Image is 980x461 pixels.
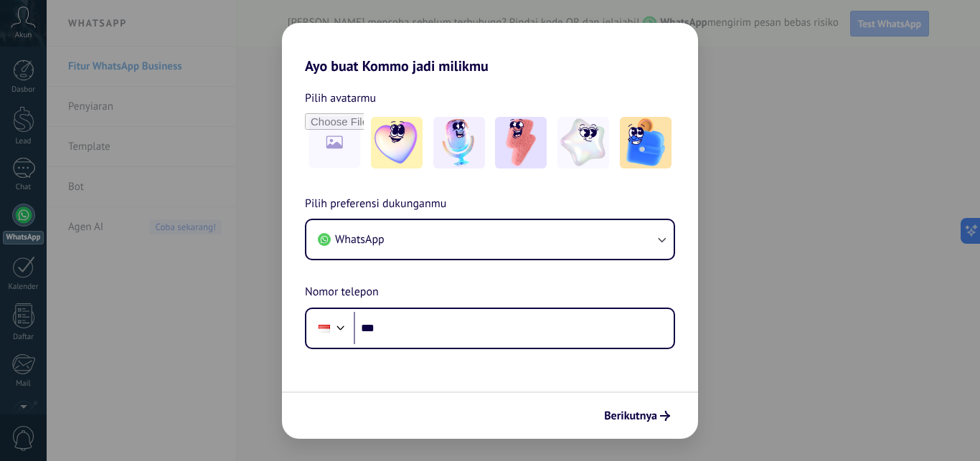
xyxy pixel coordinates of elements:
span: Pilih avatarmu [305,89,376,108]
img: -2.jpeg [433,117,485,168]
button: Berikutnya [598,404,677,428]
img: -5.jpeg [620,117,672,168]
img: -1.jpeg [371,117,423,168]
span: WhatsApp [335,232,385,247]
img: -3.jpeg [495,117,547,168]
span: Berikutnya [604,411,657,421]
img: -4.jpeg [557,117,609,168]
div: Indonesia: + 62 [311,313,338,343]
span: Pilih preferensi dukunganmu [305,195,446,214]
button: WhatsApp [306,220,674,259]
h2: Ayo buat Kommo jadi milikmu [282,23,698,75]
span: Nomor telepon [305,283,379,302]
